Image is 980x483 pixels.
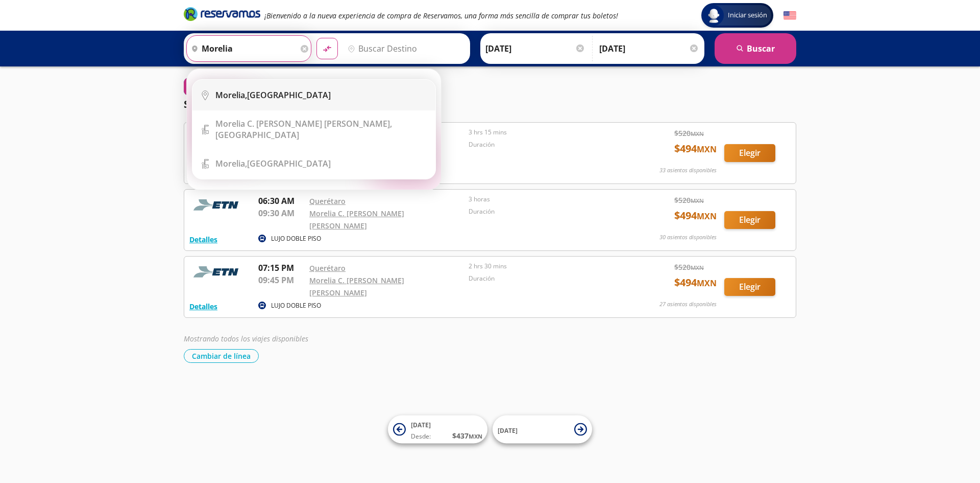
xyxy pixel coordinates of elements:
[215,118,392,129] b: Morelia C. [PERSON_NAME] [PERSON_NAME],
[659,166,717,175] p: 33 asientos disponibles
[697,278,717,289] small: MXN
[493,416,592,444] button: [DATE]
[674,275,717,290] span: $ 494
[469,432,482,440] small: MXN
[674,141,717,156] span: $ 494
[215,118,428,141] div: [GEOGRAPHIC_DATA]
[189,301,217,312] button: Detalles
[498,426,518,434] span: [DATE]
[691,264,704,271] small: MXN
[469,207,623,216] p: Duración
[258,274,304,286] p: 09:45 PM
[659,300,717,309] p: 27 asientos disponibles
[469,140,623,149] p: Duración
[452,430,482,441] span: $ 437
[184,349,259,363] button: Cambiar de línea
[674,208,717,223] span: $ 494
[411,421,431,429] span: [DATE]
[309,275,404,297] a: Morelia C. [PERSON_NAME] [PERSON_NAME]
[309,209,404,231] a: Morelia C. [PERSON_NAME] [PERSON_NAME]
[189,234,217,245] button: Detalles
[184,78,231,96] button: 0Filtros
[184,6,260,21] i: Brand Logo
[469,262,623,271] p: 2 hrs 30 mins
[344,36,465,61] input: Buscar Destino
[599,36,699,61] input: Opcional
[271,301,321,310] p: LUJO DOBLE PISO
[469,195,623,204] p: 3 horas
[697,144,717,155] small: MXN
[388,416,487,444] button: [DATE]Desde:$437MXN
[258,195,304,207] p: 06:30 AM
[469,128,623,137] p: 3 hrs 15 mins
[258,207,304,219] p: 09:30 AM
[189,262,246,282] img: RESERVAMOS
[674,195,704,205] span: $ 520
[189,195,246,215] img: RESERVAMOS
[309,196,346,206] a: Querétaro
[264,11,618,20] em: ¡Bienvenido a la nueva experiencia de compra de Reservamos, una forma más sencilla de comprar tus...
[674,128,704,139] span: $ 520
[187,36,298,61] input: Buscar Origen
[309,263,346,273] a: Querétaro
[215,158,247,169] b: Morelia,
[184,334,308,343] em: Mostrando todos los viajes disponibles
[783,9,796,22] button: English
[724,278,775,296] button: Elegir
[469,274,623,283] p: Duración
[715,33,796,64] button: Buscar
[258,262,304,274] p: 07:15 PM
[724,144,775,162] button: Elegir
[691,130,704,137] small: MXN
[485,36,585,61] input: Elegir Fecha
[691,197,704,204] small: MXN
[271,234,321,243] p: LUJO DOBLE PISO
[215,89,247,101] b: Morelia,
[724,10,771,20] span: Iniciar sesión
[674,262,704,272] span: $ 520
[184,6,260,25] a: Brand Logo
[215,89,331,101] div: [GEOGRAPHIC_DATA]
[184,97,315,112] p: Seleccionar horario de ida
[411,432,431,441] span: Desde:
[659,233,717,242] p: 30 asientos disponibles
[724,211,775,229] button: Elegir
[697,211,717,222] small: MXN
[215,158,331,169] div: [GEOGRAPHIC_DATA]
